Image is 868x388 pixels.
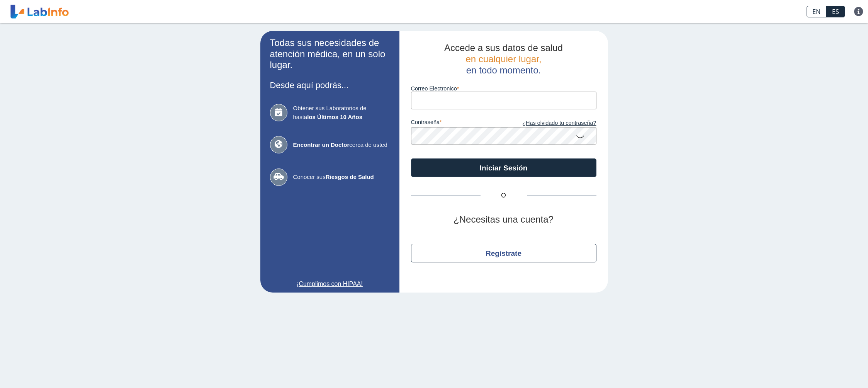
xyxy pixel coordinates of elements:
span: en cualquier lugar, [465,54,541,64]
b: Encontrar un Doctor [293,141,350,148]
button: Iniciar Sesión [411,158,596,177]
span: Conocer sus [293,173,390,182]
a: ¿Has olvidado tu contraseña? [504,119,596,128]
b: Riesgos de Salud [326,174,374,180]
span: O [481,191,527,200]
h3: Desde aquí podrás... [270,80,390,90]
span: en todo momento. [466,65,541,75]
b: los Últimos 10 Años [307,114,362,120]
span: Accede a sus datos de salud [444,43,563,53]
label: contraseña [411,119,504,128]
button: Regístrate [411,244,596,262]
a: EN [807,6,826,17]
h2: Todas sus necesidades de atención médica, en un solo lugar. [270,37,390,71]
span: Obtener sus Laboratorios de hasta [293,104,390,121]
label: Correo Electronico [411,85,596,92]
span: cerca de usted [293,141,390,150]
h2: ¿Necesitas una cuenta? [411,214,596,225]
a: ES [826,6,845,17]
a: ¡Cumplimos con HIPAA! [270,279,390,289]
